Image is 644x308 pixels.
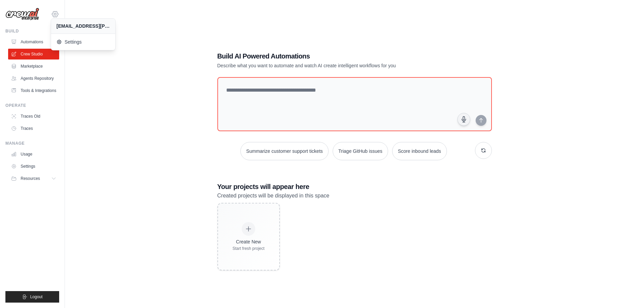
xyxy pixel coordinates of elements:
span: Resources [21,176,40,181]
span: Settings [56,39,110,45]
div: Create New [233,238,265,245]
button: Triage GitHub issues [333,142,388,160]
a: Automations [8,37,59,47]
button: Summarize customer support tickets [240,142,328,160]
a: Settings [8,161,59,172]
div: Operate [5,103,59,108]
button: Logout [5,291,59,303]
p: Describe what you want to automate and watch AI create intelligent workflows for you [217,62,445,69]
a: Tools & Integrations [8,85,59,96]
iframe: Chat Widget [610,276,644,308]
p: Created projects will be displayed in this space [217,191,492,200]
a: Usage [8,149,59,160]
a: Settings [51,35,115,49]
img: Logo [5,8,39,21]
span: Logout [30,294,43,300]
h1: Build AI Powered Automations [217,51,445,61]
a: Traces Old [8,111,59,122]
button: Resources [8,173,59,184]
h3: Your projects will appear here [217,182,492,191]
button: Score inbound leads [392,142,447,160]
a: Traces [8,123,59,134]
div: Start fresh project [233,246,265,251]
button: Get new suggestions [475,142,492,159]
div: Manage [5,141,59,146]
a: Agents Repository [8,73,59,84]
div: [EMAIL_ADDRESS][PERSON_NAME][DOMAIN_NAME] [56,23,110,29]
a: Crew Studio [8,49,59,60]
button: Click to speak your automation idea [457,113,470,126]
div: Build [5,28,59,34]
a: Marketplace [8,61,59,72]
